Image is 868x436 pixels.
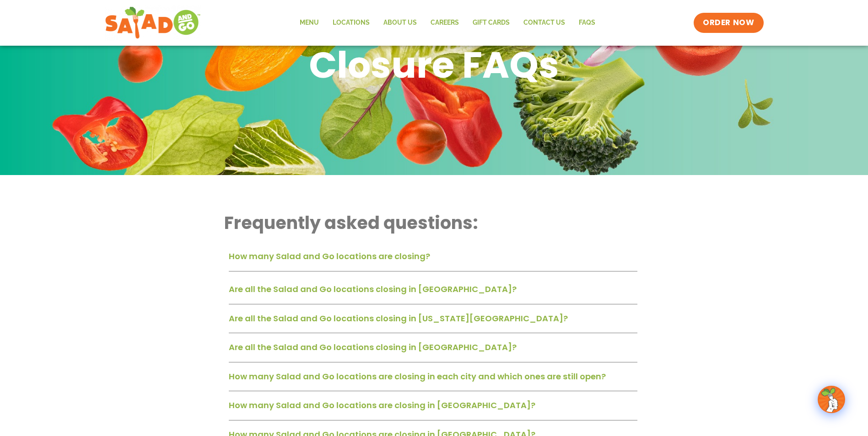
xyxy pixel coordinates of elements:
a: How many Salad and Go locations are closing in each city and which ones are still open? [229,371,606,382]
a: How many Salad and Go locations are closing? [229,250,430,262]
div: How many Salad and Go locations are closing in [GEOGRAPHIC_DATA]? [229,397,637,420]
img: wpChatIcon [819,387,844,412]
h2: Frequently asked questions: [224,212,642,234]
a: How many Salad and Go locations are closing in [GEOGRAPHIC_DATA]? [229,399,535,411]
a: Contact Us [517,12,572,33]
a: FAQs [572,12,602,33]
div: How many Salad and Go locations are closing in each city and which ones are still open? [229,368,637,392]
div: Are all the Salad and Go locations closing in [US_STATE][GEOGRAPHIC_DATA]? [229,310,637,334]
a: GIFT CARDS [466,12,517,33]
a: ORDER NOW [694,13,763,33]
h1: Closure FAQs [309,41,559,89]
div: How many Salad and Go locations are closing? [229,248,637,271]
a: Are all the Salad and Go locations closing in [GEOGRAPHIC_DATA]? [229,283,517,295]
a: Menu [293,12,326,33]
a: Are all the Salad and Go locations closing in [US_STATE][GEOGRAPHIC_DATA]? [229,313,568,324]
span: ORDER NOW [703,17,754,28]
a: Locations [326,12,377,33]
a: Careers [424,12,466,33]
nav: Menu [293,12,602,33]
div: Are all the Salad and Go locations closing in [GEOGRAPHIC_DATA]? [229,339,637,362]
img: new-SAG-logo-768×292 [105,5,201,41]
div: Are all the Salad and Go locations closing in [GEOGRAPHIC_DATA]? [229,281,637,304]
a: About Us [377,12,424,33]
a: Are all the Salad and Go locations closing in [GEOGRAPHIC_DATA]? [229,341,517,353]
